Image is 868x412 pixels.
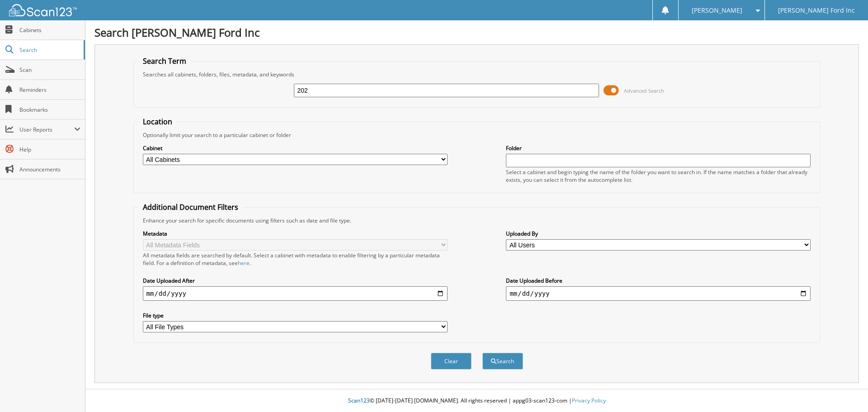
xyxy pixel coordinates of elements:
label: Cabinet [143,144,448,152]
span: [PERSON_NAME] [692,8,742,13]
h1: Search [PERSON_NAME] Ford Inc [94,25,859,40]
div: Optionally limit your search to a particular cabinet or folder [138,131,816,139]
legend: Location [138,117,177,127]
input: start [143,286,448,301]
span: Advanced Search [624,87,664,94]
div: Searches all cabinets, folders, files, metadata, and keywords [138,71,816,78]
span: Cabinets [19,26,80,34]
span: Help [19,146,80,153]
span: [PERSON_NAME] Ford Inc [778,8,855,13]
span: Search [19,46,79,54]
label: Folder [506,144,811,152]
span: User Reports [19,126,74,133]
legend: Search Term [138,56,191,66]
label: Metadata [143,230,448,237]
span: Scan [19,66,80,74]
img: scan123-logo-white.svg [9,4,77,16]
span: Reminders [19,86,80,94]
label: File type [143,312,448,319]
iframe: Chat Widget [823,369,868,412]
button: Search [482,353,523,369]
div: Enhance your search for specific documents using filters such as date and file type. [138,217,816,224]
div: © [DATE]-[DATE] [DOMAIN_NAME]. All rights reserved | appg03-scan123-com | [85,390,868,412]
a: here [238,259,250,267]
input: end [506,286,811,301]
a: Privacy Policy [572,397,606,404]
div: All metadata fields are searched by default. Select a cabinet with metadata to enable filtering b... [143,251,448,267]
label: Date Uploaded Before [506,277,811,284]
div: Select a cabinet and begin typing the name of the folder you want to search in. If the name match... [506,168,811,184]
button: Clear [431,353,472,369]
label: Uploaded By [506,230,811,237]
legend: Additional Document Filters [138,202,243,212]
span: Announcements [19,166,80,173]
span: Bookmarks [19,106,80,114]
label: Date Uploaded After [143,277,448,284]
span: Scan123 [348,397,370,404]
